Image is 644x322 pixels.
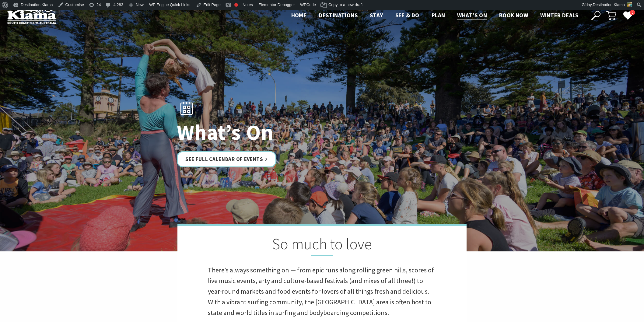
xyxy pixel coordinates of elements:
div: Focus keyphrase not set [234,3,238,7]
p: There’s always something on — from epic runs along rolling green hills, scores of live music even... [208,265,436,318]
span: Stay [370,12,383,19]
h1: What’s On [177,121,349,144]
h2: So much to love [208,235,436,256]
span: 2 [630,10,635,16]
span: Plan [432,12,445,19]
span: Home [291,12,307,19]
img: Untitled-design-1-150x150.jpg [627,2,632,7]
span: See & Do [395,12,419,19]
img: Kiama Logo [7,7,56,24]
a: See Full Calendar of Events [177,151,276,167]
span: Destination Kiama [593,2,625,7]
nav: Main Menu [285,11,584,21]
span: What’s On [457,12,487,19]
span: Destinations [319,12,358,19]
span: Winter Deals [540,12,578,19]
span: Book now [499,12,528,19]
a: 2 [623,11,632,20]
